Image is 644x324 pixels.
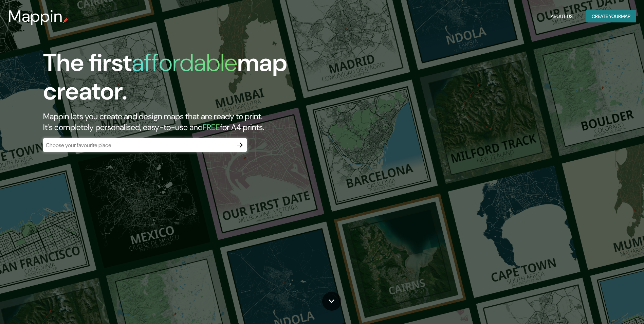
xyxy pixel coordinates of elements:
button: About Us [548,10,575,23]
h2: Mappin lets you create and design maps that are ready to print. It's completely personalised, eas... [43,111,365,133]
input: Choose your favourite place [43,141,233,149]
h3: Mappin [8,7,63,26]
img: mappin-pin [63,18,68,23]
button: Create yourmap [586,10,636,23]
h1: affordable [132,47,237,78]
h5: FREE [203,122,220,132]
h1: The first map creator. [43,49,365,111]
